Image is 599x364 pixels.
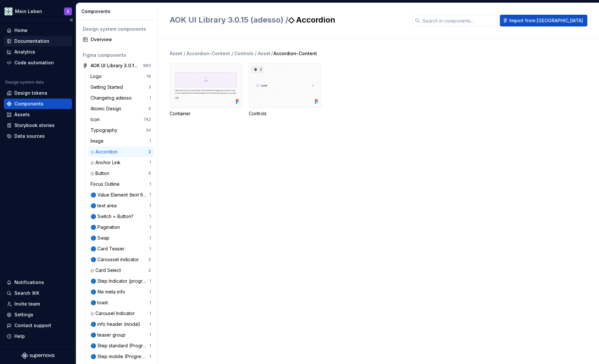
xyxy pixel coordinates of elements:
div: Design system data [5,80,44,85]
a: Documentation [4,36,72,46]
span: AOK UI Library 3.0.15 (adesso) / [170,15,288,24]
a: 🔵 Step mobile (Progress stepper)1 [88,351,154,362]
a: 🔵 toast1 [88,297,154,308]
button: Help [4,331,72,341]
div: 🔵 Step mobile (Progress stepper) [91,353,149,360]
div: 5 [148,106,151,111]
div: 1 [149,278,151,284]
div: 1 [149,235,151,241]
a: ◇ Anchor Link1 [88,157,154,168]
div: Container [170,110,242,117]
div: S [67,9,69,14]
div: 🔵 teaser group [91,332,128,338]
div: Overview [91,36,151,43]
div: 983 [143,63,151,68]
div: Assets [14,111,30,118]
div: ◇ Anchor Link [91,159,123,166]
a: Code automation [4,57,72,68]
div: ◇ Button [91,170,112,177]
div: 🔵 Switch = Button? [91,213,136,220]
a: 🔵 Caroussel indicator2 [88,254,154,265]
div: Focus Outline [91,181,122,187]
button: Import from [GEOGRAPHIC_DATA] [500,15,587,26]
a: AOK UI Library 3.0.15 (adesso)983 [80,60,154,71]
div: Getting Started [91,84,125,90]
div: 34 [146,128,151,133]
a: 🔵 info header (modal)1 [88,319,154,329]
a: Settings [4,309,72,320]
div: 1 [149,289,151,294]
a: Icon742 [88,114,154,125]
a: Image1 [88,136,154,146]
div: 1 [149,203,151,208]
a: Analytics [4,47,72,57]
img: df5db9ef-aba0-4771-bf51-9763b7497661.png [5,8,12,15]
div: Help [14,333,25,340]
div: 🔵 Step Indicator (progress stepper) [91,278,149,284]
a: ◇ Carousel Indicator1 [88,308,154,319]
div: 1 [149,95,151,101]
a: Getting Started3 [88,82,154,92]
div: Components [81,8,155,15]
div: Typography [91,127,120,134]
div: Figma components [83,52,151,58]
div: 🔵 text area [91,202,119,209]
div: Atomic Design [91,105,124,112]
div: 🔵 Caroussel indicator [91,256,141,263]
a: 🔵 Switch = Button?1 [88,211,154,222]
div: 742 [143,117,151,122]
span: Accordion-Content [274,50,317,57]
div: 1 [149,322,151,327]
div: 1 [149,182,151,187]
div: 1 [149,225,151,230]
div: Analytics [14,49,35,55]
div: 2 [148,149,151,154]
div: 2 [252,66,263,73]
button: Mein LebenS [1,4,75,18]
div: Invite team [14,301,40,307]
a: ◇ Button6 [88,168,154,179]
div: 1 [149,214,151,219]
div: Documentation [14,38,49,44]
div: 2 [148,257,151,262]
button: Contact support [4,320,72,331]
button: Search ⌘K [4,288,72,298]
div: AOK UI Library 3.0.15 (adesso) [91,62,139,69]
div: Container [170,63,242,117]
div: Logo [91,73,104,80]
a: 🔵 Step Indicator (progress stepper)1 [88,276,154,286]
a: Invite team [4,299,72,309]
div: 1 [149,311,151,316]
div: Design system components [83,26,151,32]
div: Home [14,27,27,34]
a: 🔵 Card Teaser1 [88,244,154,254]
a: 🔵 teaser group1 [88,330,154,340]
a: Overview [80,34,154,45]
div: Settings [14,311,33,318]
div: 1 [149,138,151,144]
div: Icon [91,116,102,123]
a: Changelog adesso1 [88,93,154,103]
a: Assets [4,109,72,120]
a: ◇ Card Select2 [88,265,154,276]
div: ◇ Accordion [91,149,120,155]
div: Components [14,101,43,107]
div: 1 [149,192,151,198]
div: 3 [148,85,151,90]
div: Notifications [14,279,44,286]
div: 2 [148,268,151,273]
a: Focus Outline1 [88,179,154,189]
span: Import from [GEOGRAPHIC_DATA] [509,17,583,24]
a: Supernova Logo [22,352,54,359]
a: 🔵 text area1 [88,200,154,211]
div: 🔵 Value Element (text field) [91,192,149,198]
div: 6 [148,171,151,176]
div: 🔵 Swap [91,235,112,241]
div: Code automation [14,59,54,66]
a: 🔵 file meta info1 [88,287,154,297]
a: 🔵 Step standard (Progress stepper)1 [88,340,154,351]
a: Data sources [4,131,72,141]
div: Search ⌘K [14,290,39,296]
a: Home [4,25,72,36]
div: Asset / Accordion-Content / Controls / Asset [170,50,271,57]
